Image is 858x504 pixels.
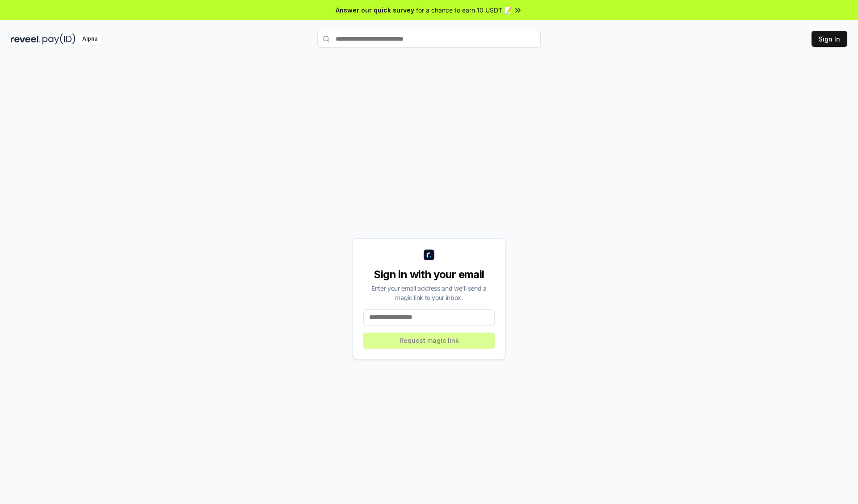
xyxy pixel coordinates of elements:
img: pay_id [42,33,76,45]
div: Alpha [77,33,102,45]
img: logo_small [424,250,434,260]
span: for a chance to earn 10 USDT 📝 [416,5,512,15]
div: Enter your email address and we’ll send a magic link to your inbox. [363,283,495,302]
img: reveel_dark [11,33,41,45]
button: Sign In [812,31,847,47]
div: Sign in with your email [363,267,495,282]
span: Answer our quick survey [336,5,414,15]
